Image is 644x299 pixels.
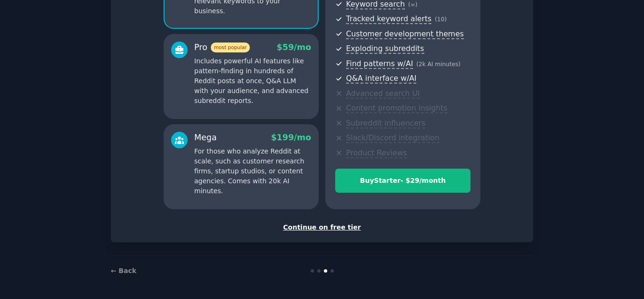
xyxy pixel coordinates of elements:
[271,133,311,142] span: $ 199 /mo
[335,169,471,193] button: BuyStarter- $29/month
[121,222,523,232] div: Continue on free tier
[346,148,407,158] span: Product Reviews
[211,43,250,52] span: most popular
[194,132,217,144] div: Mega
[194,42,250,53] div: Pro
[111,267,136,274] a: ← Back
[194,146,311,196] p: For those who analyze Reddit at scale, such as customer research firms, startup studios, or conte...
[435,16,446,23] span: ( 10 )
[346,119,425,128] span: Subreddit influencers
[346,74,416,84] span: Q&A interface w/AI
[346,14,431,24] span: Tracked keyword alerts
[336,176,470,186] div: Buy Starter - $ 29 /month
[346,59,413,69] span: Find patterns w/AI
[346,89,420,99] span: Advanced search UI
[194,56,311,106] p: Includes powerful AI features like pattern-finding in hundreds of Reddit posts at once, Q&A LLM w...
[346,44,424,54] span: Exploding subreddits
[277,43,311,52] span: $ 59 /mo
[346,29,464,39] span: Customer development themes
[346,103,447,113] span: Content promotion insights
[408,1,418,8] span: ( ∞ )
[346,133,439,143] span: Slack/Discord integration
[416,61,461,68] span: ( 2k AI minutes )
